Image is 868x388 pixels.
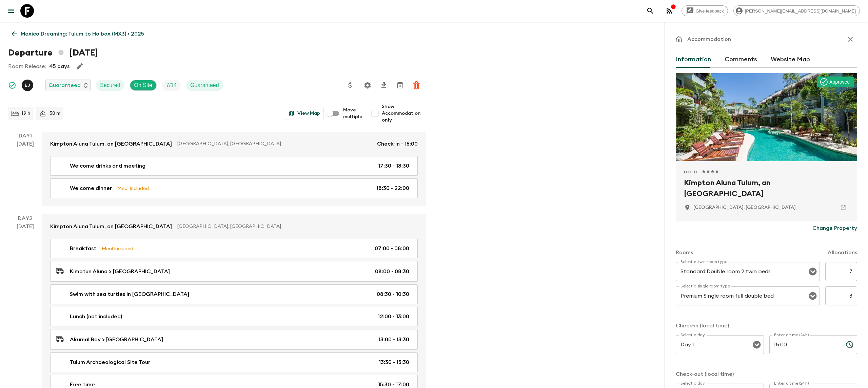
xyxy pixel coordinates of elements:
[676,73,857,161] div: Photo of Kimpton Aluna Tulum, an IHG Hotel
[134,81,152,89] p: On Site
[680,259,727,265] label: Select a twin room type
[682,5,728,16] a: Give feedback
[8,62,46,70] p: Room Release:
[376,184,409,192] p: 18:30 - 22:00
[680,381,705,386] label: Select a day
[50,261,418,282] a: Kimptun Aluna > [GEOGRAPHIC_DATA]08:00 - 08:30
[741,8,860,14] span: [PERSON_NAME][EMAIL_ADDRESS][DOMAIN_NAME]
[343,107,363,120] span: Move multiple
[676,370,857,378] p: Check-out (local time)
[343,79,357,92] button: Update Price, Early Bird Discount and Costs
[25,83,30,88] p: E J
[680,283,730,289] label: Select a single room type
[42,132,426,156] a: Kimpton Aluna Tulum, an [GEOGRAPHIC_DATA][GEOGRAPHIC_DATA], [GEOGRAPHIC_DATA]Check-in - 15:00
[70,244,96,253] p: Breakfast
[102,245,133,252] p: Meal Included
[117,185,149,192] p: Meal Included
[393,79,407,92] button: Archive (Completed, Cancelled or Unsynced Departures only)
[50,156,418,176] a: Welcome drinks and meeting17:30 - 18:30
[8,214,42,222] p: Day 2
[190,81,219,89] p: Guaranteed
[130,80,157,91] div: On Site
[96,80,124,91] div: Secured
[752,340,762,349] button: Open
[378,336,409,344] p: 13:00 - 13:30
[375,267,409,276] p: 08:00 - 08:30
[378,162,409,170] p: 17:30 - 18:30
[70,358,150,366] p: Tulum Archaeological Site Tour
[693,204,796,211] p: Tulum, Mexico
[378,312,409,321] p: 12:00 - 13:00
[70,290,189,298] p: Swim with sea turtles in [GEOGRAPHIC_DATA]
[774,332,809,338] label: Enter a time (24h)
[50,178,418,198] a: Welcome dinnerMeal Included18:30 - 22:00
[725,51,757,68] button: Comments
[410,79,423,92] button: Delete
[50,307,418,326] a: Lunch (not included)12:00 - 13:00
[769,335,841,354] input: hh:mm
[50,239,418,258] a: BreakfastMeal Included07:00 - 08:00
[70,312,122,321] p: Lunch (not included)
[377,290,409,298] p: 08:30 - 10:30
[70,184,112,192] p: Welcome dinner
[50,222,172,231] p: Kimpton Aluna Tulum, an [GEOGRAPHIC_DATA]
[8,46,98,60] h1: Departure [DATE]
[687,35,731,43] p: Accommodation
[684,169,699,175] span: Hotel
[50,329,418,350] a: Akumal Bay > [GEOGRAPHIC_DATA]13:00 - 13:30
[100,81,120,89] p: Secured
[676,249,693,257] p: Rooms
[4,4,18,18] button: menu
[771,51,810,68] button: Website Map
[286,107,323,120] button: View Map
[22,82,35,87] span: Erhard Jr Vande Wyngaert de la Torre
[808,291,817,301] button: Open
[49,62,70,70] p: 45 days
[692,8,728,14] span: Give feedback
[812,224,857,232] p: Change Property
[42,214,426,239] a: Kimpton Aluna Tulum, an [GEOGRAPHIC_DATA][GEOGRAPHIC_DATA], [GEOGRAPHIC_DATA]
[812,221,857,235] button: Change Property
[733,5,860,16] div: [PERSON_NAME][EMAIL_ADDRESS][DOMAIN_NAME]
[644,4,657,18] button: search adventures
[377,140,418,148] p: Check-in - 15:00
[50,352,418,372] a: Tulum Archaeological Site Tour13:30 - 15:30
[70,267,170,276] p: Kimptun Aluna > [GEOGRAPHIC_DATA]
[829,79,850,85] p: Approved
[375,244,409,253] p: 07:00 - 08:00
[50,110,60,117] p: 30 m
[843,338,856,351] button: Choose time, selected time is 3:00 PM
[774,381,809,386] label: Enter a time (24h)
[50,140,172,148] p: Kimpton Aluna Tulum, an [GEOGRAPHIC_DATA]
[17,140,34,206] div: [DATE]
[162,80,181,91] div: Trip Fill
[684,177,849,199] h2: Kimpton Aluna Tulum, an [GEOGRAPHIC_DATA]
[828,249,857,257] p: Allocations
[382,103,426,124] span: Show Accommodation only
[8,27,148,41] a: Mexico Dreaming: Tulum to Holbox (MX3) • 2025
[8,132,42,140] p: Day 1
[177,141,372,147] p: [GEOGRAPHIC_DATA], [GEOGRAPHIC_DATA]
[166,81,177,89] p: 7 / 14
[808,267,817,276] button: Open
[50,284,418,304] a: Swim with sea turtles in [GEOGRAPHIC_DATA]08:30 - 10:30
[379,358,409,366] p: 13:30 - 15:30
[22,80,35,91] button: EJ
[361,79,374,92] button: Settings
[177,223,412,230] p: [GEOGRAPHIC_DATA], [GEOGRAPHIC_DATA]
[676,51,711,68] button: Information
[70,336,163,344] p: Akumal Bay > [GEOGRAPHIC_DATA]
[48,81,81,89] p: Guaranteed
[377,79,391,92] button: Download CSV
[21,30,144,38] p: Mexico Dreaming: Tulum to Holbox (MX3) • 2025
[680,332,705,338] label: Select a day
[8,81,16,89] svg: Synced Successfully
[676,322,857,330] p: Check-in (local time)
[70,162,145,170] p: Welcome drinks and meeting
[22,110,31,117] p: 19 h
